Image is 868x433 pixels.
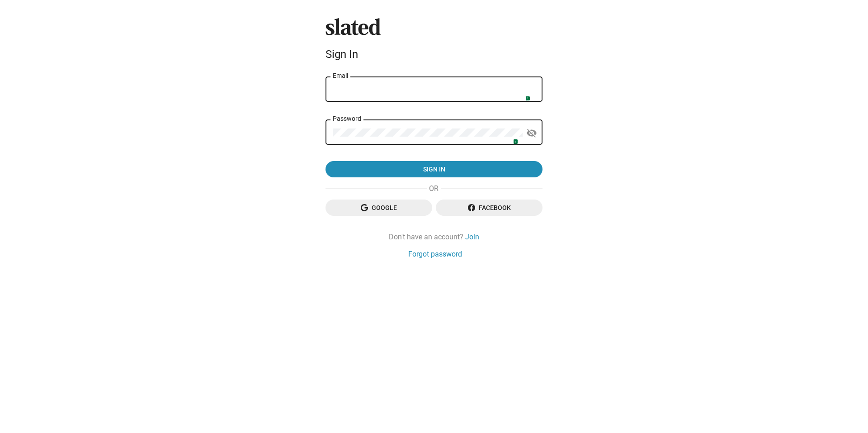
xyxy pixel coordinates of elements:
[443,200,535,216] span: Facebook
[509,135,516,142] img: npw-badge-icon.svg
[525,96,530,101] span: 1
[333,161,535,177] span: Sign in
[408,249,462,259] a: Forgot password
[333,200,425,216] span: Google
[325,232,542,242] div: Don't have an account?
[465,232,479,242] a: Join
[325,48,542,61] div: Sign In
[436,200,542,216] button: Facebook
[325,200,432,216] button: Google
[526,126,537,140] mat-icon: visibility_off
[325,161,542,177] button: Sign in
[523,124,541,142] button: Show password
[513,139,518,144] span: 1
[325,18,542,64] sl-branding: Sign In
[522,92,529,99] img: npw-badge-icon.svg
